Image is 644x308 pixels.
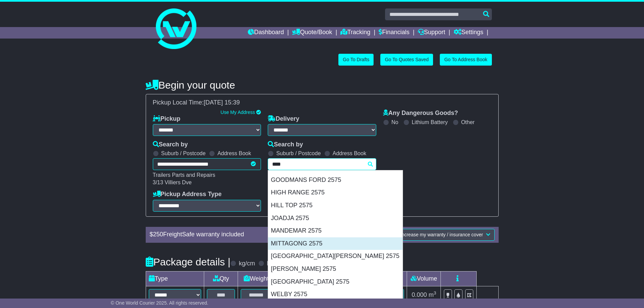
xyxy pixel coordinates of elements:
[380,54,433,66] a: Go To Quotes Saved
[268,141,303,148] label: Search by
[239,260,255,267] label: kg/cm
[338,54,374,66] a: Go To Drafts
[461,119,475,125] label: Other
[248,27,284,39] a: Dashboard
[383,110,458,117] label: Any Dangerous Goods?
[407,271,441,286] td: Volume
[146,231,341,238] div: $ FreightSafe warranty included
[440,54,492,66] a: Go To Address Book
[434,290,436,295] sup: 3
[204,271,238,286] td: Qty
[268,174,403,187] div: GOODMANS FORD 2575
[149,99,495,106] div: Pickup Local Time:
[268,263,403,276] div: [PERSON_NAME] 2575
[267,260,278,267] label: lb/in
[276,150,321,157] label: Suburb / Postcode
[268,199,403,212] div: HILL TOP 2575
[161,150,206,157] label: Suburb / Postcode
[146,79,499,91] h4: Begin your quote
[391,119,398,125] label: No
[220,110,255,115] a: Use My Address
[217,150,251,157] label: Address Book
[111,300,209,306] span: © One World Courier 2025. All rights reserved.
[268,224,403,237] div: MANDEMAR 2575
[268,115,299,123] label: Delivery
[454,27,483,39] a: Settings
[268,237,403,250] div: MITTAGONG 2575
[418,27,445,39] a: Support
[429,291,436,298] span: m
[146,256,231,267] h4: Package details |
[379,27,409,39] a: Financials
[268,250,403,263] div: [GEOGRAPHIC_DATA][PERSON_NAME] 2575
[340,27,370,39] a: Tracking
[204,99,240,106] span: [DATE] 15:39
[153,231,163,238] span: 250
[153,115,181,123] label: Pickup
[268,276,403,288] div: [GEOGRAPHIC_DATA] 2575
[153,141,188,148] label: Search by
[153,180,192,185] span: 3/13 Villiers Dve
[153,172,215,178] span: Trailers Parts and Repairs
[333,150,366,157] label: Address Book
[238,271,275,286] td: Weight
[268,186,403,199] div: HIGH RANGE 2575
[146,271,204,286] td: Type
[292,27,332,39] a: Quote/Book
[268,212,403,225] div: JOADJA 2575
[396,229,494,241] button: Increase my warranty / insurance cover
[400,232,483,237] span: Increase my warranty / insurance cover
[153,191,222,198] label: Pickup Address Type
[412,291,427,298] span: 0.000
[412,119,448,125] label: Lithium Battery
[268,288,403,301] div: WELBY 2575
